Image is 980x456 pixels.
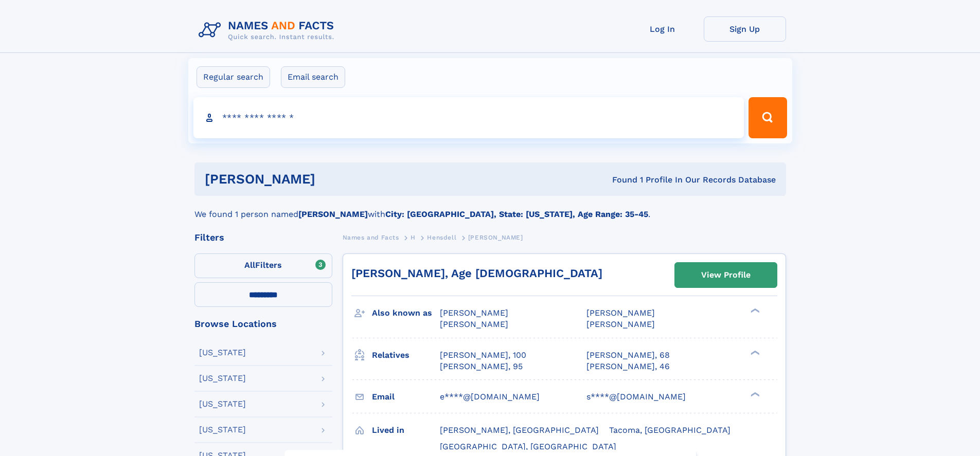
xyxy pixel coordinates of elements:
span: H [411,234,416,241]
a: View Profile [675,263,777,287]
div: ❯ [748,391,760,397]
div: ❯ [748,349,760,356]
h3: Relatives [372,346,440,364]
a: Hensdell [427,231,456,244]
span: All [244,260,255,270]
h3: Also known as [372,304,440,322]
div: ❯ [748,307,760,314]
span: [PERSON_NAME], [GEOGRAPHIC_DATA] [440,425,599,435]
span: [PERSON_NAME] [440,308,508,318]
div: [US_STATE] [199,374,246,382]
a: Names and Facts [343,231,399,244]
div: [US_STATE] [199,426,246,434]
span: [GEOGRAPHIC_DATA], [GEOGRAPHIC_DATA] [440,442,616,451]
div: View Profile [701,263,751,287]
div: Filters [194,233,332,242]
span: [PERSON_NAME] [586,308,655,318]
span: Hensdell [427,234,456,241]
a: [PERSON_NAME], Age [DEMOGRAPHIC_DATA] [351,267,602,280]
a: [PERSON_NAME], 46 [586,361,670,372]
a: [PERSON_NAME], 95 [440,361,523,372]
label: Filters [194,253,332,278]
label: Regular search [197,66,270,88]
span: [PERSON_NAME] [468,234,523,241]
div: We found 1 person named with . [194,196,786,221]
button: Search Button [749,97,787,138]
h3: Lived in [372,422,440,439]
input: search input [193,97,744,138]
span: [PERSON_NAME] [440,319,508,329]
span: Tacoma, [GEOGRAPHIC_DATA] [609,425,730,435]
a: Sign Up [704,16,786,42]
a: H [411,231,416,244]
div: [US_STATE] [199,400,246,408]
div: Found 1 Profile In Our Records Database [464,174,776,186]
label: Email search [281,66,345,88]
a: [PERSON_NAME], 100 [440,350,526,361]
b: City: [GEOGRAPHIC_DATA], State: [US_STATE], Age Range: 35-45 [385,209,648,219]
img: Logo Names and Facts [194,16,343,44]
b: [PERSON_NAME] [298,209,368,219]
div: [US_STATE] [199,349,246,357]
a: [PERSON_NAME], 68 [586,350,670,361]
a: Log In [621,16,704,42]
h1: [PERSON_NAME] [205,173,464,186]
div: Browse Locations [194,319,332,329]
h3: Email [372,388,440,406]
span: [PERSON_NAME] [586,319,655,329]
